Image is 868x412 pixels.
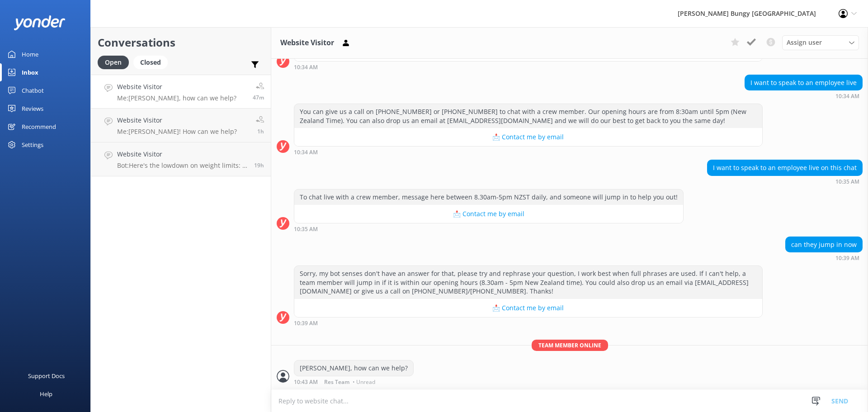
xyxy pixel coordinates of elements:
h4: Website Visitor [117,82,236,92]
div: Recommend [22,118,56,136]
button: 📩 Contact me by email [294,205,683,223]
div: Oct 03 2025 10:34am (UTC +13:00) Pacific/Auckland [294,64,763,70]
strong: 10:34 AM [294,150,318,155]
button: 📩 Contact me by email [294,299,762,317]
strong: 10:35 AM [294,227,318,232]
strong: 10:35 AM [835,179,859,185]
strong: 10:39 AM [294,321,318,326]
div: Oct 03 2025 10:35am (UTC +13:00) Pacific/Auckland [707,178,863,185]
h3: Website Visitor [280,37,334,49]
strong: 10:39 AM [835,256,859,261]
div: can they jump in now [786,237,862,252]
div: You can give us a call on [PHONE_NUMBER] or [PHONE_NUMBER] to chat with a crew member. Our openin... [294,104,762,128]
div: Chatbot [22,81,44,99]
div: Help [40,385,52,403]
span: Oct 03 2025 10:43am (UTC +13:00) Pacific/Auckland [253,94,264,101]
div: Home [22,45,38,63]
div: I want to speak to an employee live on this chat [708,160,862,175]
div: Oct 03 2025 10:35am (UTC +13:00) Pacific/Auckland [294,226,684,232]
a: Website VisitorBot:Here's the lowdown on weight limits: - Kawarau Bridge Bungy: 35kg min/235kg ma... [91,142,271,176]
p: Me: [PERSON_NAME]! How can we help? [117,128,237,136]
span: Res Team [324,379,349,385]
div: Oct 03 2025 10:39am (UTC +13:00) Pacific/Auckland [785,255,863,261]
h4: Website Visitor [117,149,247,159]
div: Sorry, my bot senses don't have an answer for that, please try and rephrase your question, I work... [294,266,762,299]
div: Oct 03 2025 10:34am (UTC +13:00) Pacific/Auckland [745,93,863,99]
a: Website VisitorMe:[PERSON_NAME], how can we help?47m [91,75,271,109]
span: Oct 03 2025 10:28am (UTC +13:00) Pacific/Auckland [257,128,264,135]
a: Open [98,57,133,67]
strong: 10:43 AM [294,379,318,385]
p: Me: [PERSON_NAME], how can we help? [117,94,236,102]
button: 📩 Contact me by email [294,128,762,146]
h2: Conversations [98,34,264,51]
p: Bot: Here's the lowdown on weight limits: - Kawarau Bridge Bungy: 35kg min/235kg max - Kawarau Zi... [117,161,247,170]
span: • Unread [353,379,375,385]
strong: 10:34 AM [835,94,859,99]
div: I want to speak to an employee live [745,75,862,90]
div: To chat live with a crew member, message here between 8.30am-5pm NZST daily, and someone will jum... [294,189,683,205]
span: Team member online [532,340,608,351]
div: Closed [133,56,168,69]
div: Settings [22,136,43,154]
div: Oct 03 2025 10:39am (UTC +13:00) Pacific/Auckland [294,320,763,326]
div: Support Docs [28,367,65,385]
div: Oct 03 2025 10:34am (UTC +13:00) Pacific/Auckland [294,149,763,155]
img: yonder-white-logo.png [14,15,66,30]
div: Oct 03 2025 10:43am (UTC +13:00) Pacific/Auckland [294,379,414,385]
div: Assign User [782,35,859,50]
div: [PERSON_NAME], how can we help? [294,360,413,376]
span: Oct 02 2025 04:24pm (UTC +13:00) Pacific/Auckland [254,161,264,169]
h4: Website Visitor [117,115,237,125]
a: Website VisitorMe:[PERSON_NAME]! How can we help?1h [91,109,271,142]
span: Assign user [787,38,822,47]
strong: 10:34 AM [294,65,318,70]
div: Reviews [22,99,43,118]
div: Inbox [22,63,38,81]
a: Closed [133,57,172,67]
div: Open [98,56,129,69]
